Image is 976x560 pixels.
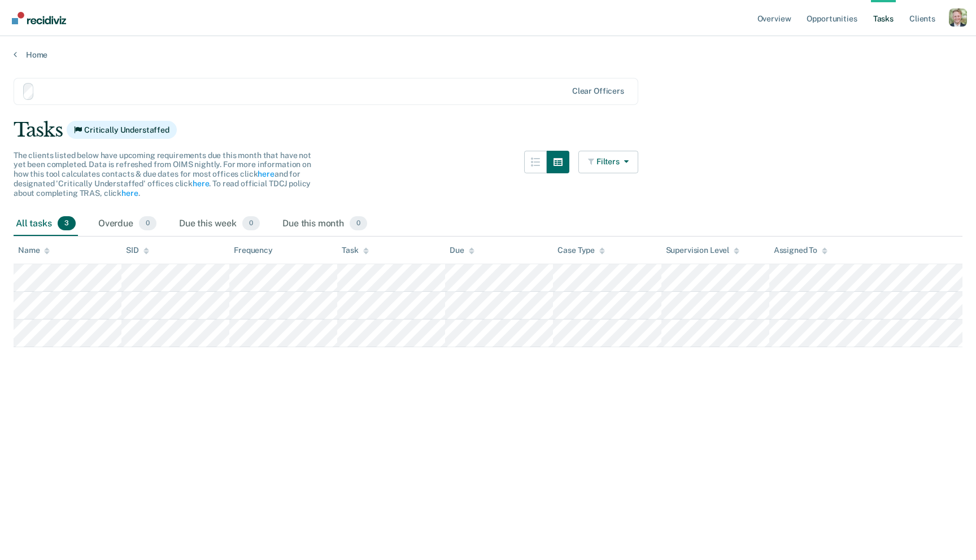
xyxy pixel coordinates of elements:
div: Name [18,246,50,255]
span: 3 [58,216,76,231]
div: Due this week0 [177,212,262,237]
div: Overdue0 [96,212,159,237]
button: Profile dropdown button [949,8,967,27]
a: here [258,169,274,178]
div: Case Type [557,246,605,255]
div: Frequency [234,246,273,255]
a: here [121,189,138,198]
div: Assigned To [774,246,827,255]
img: Recidiviz [12,12,66,24]
div: Supervision Level [666,246,740,255]
div: Due this month0 [280,212,369,237]
div: Tasks [14,119,962,142]
div: All tasks3 [14,212,78,237]
a: Home [14,50,962,60]
span: 0 [242,216,260,231]
div: Clear officers [572,86,624,96]
button: Filters [578,151,638,173]
div: Due [450,246,474,255]
div: SID [126,246,149,255]
span: 0 [350,216,367,231]
span: The clients listed below have upcoming requirements due this month that have not yet been complet... [14,151,311,198]
span: Critically Understaffed [67,121,177,139]
div: Task [342,246,368,255]
a: here [193,179,209,188]
span: 0 [139,216,156,231]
